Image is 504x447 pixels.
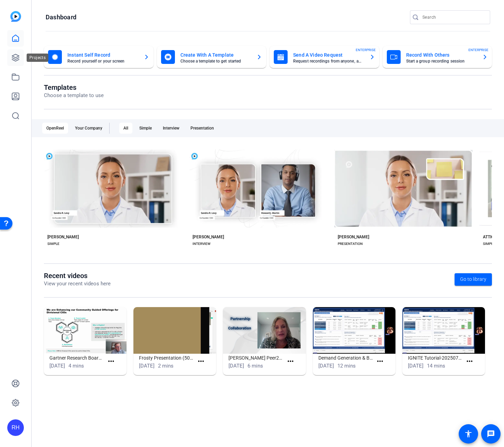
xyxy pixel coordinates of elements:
span: [DATE] [408,363,423,369]
div: PRESENTATION [338,241,363,247]
h1: Dashboard [46,13,76,21]
h1: IGNITE Tutorial-20250721_153001-Meeting Recording [408,354,463,362]
img: IGNITE Tutorial-20250721_153001-Meeting Recording [402,307,485,354]
button: Create With A TemplateChoose a template to get started [157,46,267,68]
mat-icon: more_horiz [465,357,474,366]
span: [DATE] [228,363,244,369]
h1: Frosty Presentation (50466) [139,354,194,362]
h1: Recent videos [44,272,111,280]
mat-icon: more_horiz [286,357,295,366]
img: Gartner Research Board: DCIO Product Update [44,307,127,354]
mat-icon: more_horiz [197,357,205,366]
span: 2 mins [158,363,174,369]
span: ENTERPRISE [356,47,376,53]
span: 4 mins [68,363,84,369]
div: Presentation [186,123,218,134]
div: Simple [135,123,156,134]
button: Record With OthersStart a group recording sessionENTERPRISE [383,46,492,68]
mat-card-subtitle: Request recordings from anyone, anywhere [293,59,364,63]
mat-card-subtitle: Start a group recording session [406,59,477,63]
h1: Templates [44,83,104,92]
div: SIMPLE [483,241,495,247]
div: INTERVIEW [193,241,211,247]
button: Instant Self RecordRecord yourself or your screen [44,46,153,68]
p: Choose a template to use [44,92,104,99]
mat-card-title: Send A Video Request [293,51,364,59]
div: All [119,123,132,134]
mat-card-subtitle: Choose a template to get started [180,59,251,63]
span: [DATE] [49,363,65,369]
mat-icon: more_horiz [107,357,115,366]
h1: [PERSON_NAME] Peer2Peer [228,354,283,362]
div: RH [7,419,24,436]
img: blue-gradient.svg [10,11,21,22]
a: Go to library [455,273,492,286]
mat-icon: message [487,430,495,438]
mat-card-subtitle: Record yourself or your screen [67,59,138,63]
h1: Demand Generation & Building Pipeline Video [318,354,373,362]
div: OpenReel [42,123,68,134]
mat-icon: more_horiz [376,357,384,366]
span: 12 mins [337,363,356,369]
input: Search [422,13,485,21]
span: [DATE] [318,363,334,369]
div: [PERSON_NAME] [338,234,369,240]
img: Demand Generation & Building Pipeline Video [313,307,395,354]
mat-card-title: Instant Self Record [67,51,138,59]
span: 14 mins [427,363,445,369]
span: Go to library [460,276,486,283]
span: ENTERPRISE [468,47,488,53]
img: Frosty Presentation (50466) [133,307,216,354]
span: [DATE] [139,363,155,369]
div: [PERSON_NAME] [47,234,79,240]
button: Send A Video RequestRequest recordings from anyone, anywhereENTERPRISE [270,46,379,68]
span: 6 mins [248,363,263,369]
div: SIMPLE [47,241,59,247]
mat-card-title: Record With Others [406,51,477,59]
mat-icon: accessibility [464,430,473,438]
mat-card-title: Create With A Template [180,51,251,59]
h1: Gartner Research Board: DCIO Product Update [49,354,104,362]
div: ATTICUS [483,234,499,240]
p: View your recent videos here [44,280,111,288]
div: Interview [159,123,184,134]
div: [PERSON_NAME] [193,234,224,240]
div: Projects [27,54,48,62]
div: Your Company [71,123,106,134]
img: Tracy Orr Peer2Peer [223,307,306,354]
